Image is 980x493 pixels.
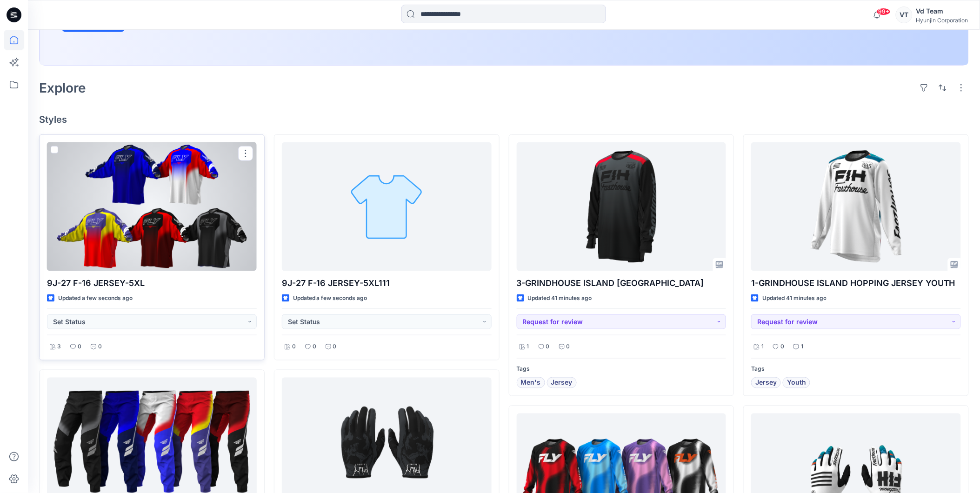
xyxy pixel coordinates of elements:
a: 9J-27 F-16 JERSEY-5XL111 [282,142,492,271]
span: Jersey [551,377,573,388]
div: Vd Team [916,6,968,17]
p: Updated 41 minutes ago [528,293,592,303]
p: 1 [761,342,764,352]
p: 0 [333,342,337,352]
p: Updated 41 minutes ago [762,293,827,303]
p: Updated a few seconds ago [293,293,367,303]
span: Men's [521,377,541,388]
p: 0 [292,342,296,352]
span: Jersey [755,377,777,388]
p: 0 [567,342,570,352]
p: Updated a few seconds ago [58,293,133,303]
p: 9J-27 F-16 JERSEY-5XL111 [282,277,492,290]
span: 99+ [877,8,891,15]
p: Tags [751,364,961,374]
span: Youth [787,377,806,388]
p: 1 [527,342,529,352]
div: Hyunjin Corporation [916,17,968,24]
div: VT [896,7,913,23]
p: 1-GRINDHOUSE ISLAND HOPPING JERSEY YOUTH [751,277,961,290]
a: 9J-27 F-16 JERSEY-5XL [47,142,257,271]
a: 1-GRINDHOUSE ISLAND HOPPING JERSEY YOUTH [751,142,961,271]
p: 0 [98,342,102,352]
p: 3-GRINDHOUSE ISLAND [GEOGRAPHIC_DATA] [517,277,727,290]
p: 0 [780,342,784,352]
p: 0 [78,342,81,352]
p: 1 [801,342,803,352]
p: Tags [517,364,727,374]
p: 9J-27 F-16 JERSEY-5XL [47,277,257,290]
h2: Explore [39,80,86,95]
h4: Styles [39,114,969,125]
p: 0 [546,342,550,352]
p: 0 [313,342,316,352]
p: 3 [57,342,61,352]
a: 3-GRINDHOUSE ISLAND HOPPING JERSEY [517,142,727,271]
